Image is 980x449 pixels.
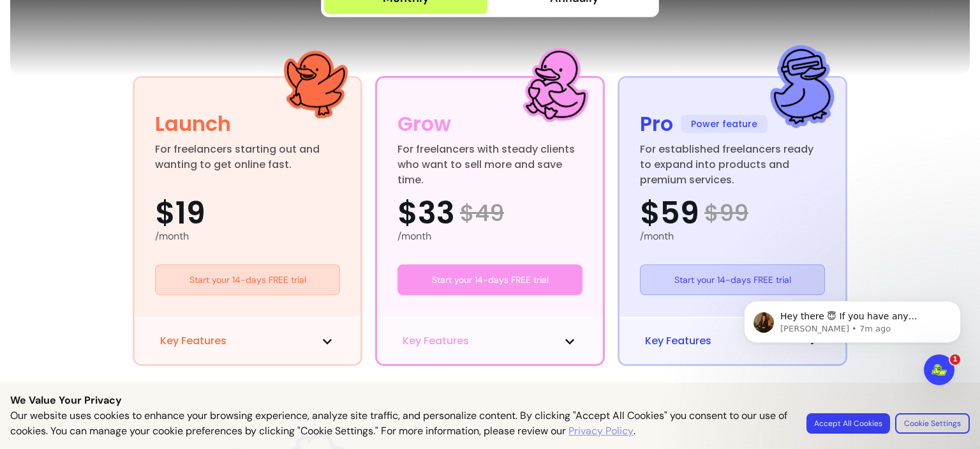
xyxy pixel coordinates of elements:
button: Key Features [403,333,577,349]
p: Our website uses cookies to enhance your browsing experience, analyze site traffic, and personali... [10,408,791,439]
span: Power feature [681,115,768,133]
div: Grow [397,109,451,139]
span: Key Features [645,333,711,349]
div: Launch [155,109,231,139]
span: $ 99 [704,201,748,226]
div: For freelancers starting out and wanting to get online fast. [155,142,340,172]
div: For established freelancers ready to expand into products and premium services. [640,142,825,172]
a: Start your 14-days FREE trial [640,264,825,295]
span: Key Features [160,333,226,349]
span: $59 [640,198,699,229]
span: 1 [950,354,960,365]
div: For freelancers with steady clients who want to sell more and save time. [397,142,583,172]
span: $33 [397,198,455,229]
div: Pro [640,109,673,139]
a: Privacy Policy [568,423,634,439]
div: /month [155,229,340,244]
div: /month [397,229,583,244]
span: $19 [155,198,205,229]
iframe: Intercom live chat [924,354,954,385]
div: /month [640,229,825,244]
a: Start your 14-days FREE trial [397,264,583,295]
span: Key Features [403,333,469,349]
span: $ 49 [460,201,504,226]
p: We Value Your Privacy [10,393,970,408]
button: Key Features [645,333,820,349]
iframe: Intercom notifications message [725,274,980,415]
button: Accept All Cookies [806,413,890,434]
a: Start your 14-days FREE trial [155,264,340,295]
button: Key Features [160,333,335,349]
button: Cookie Settings [895,413,970,434]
